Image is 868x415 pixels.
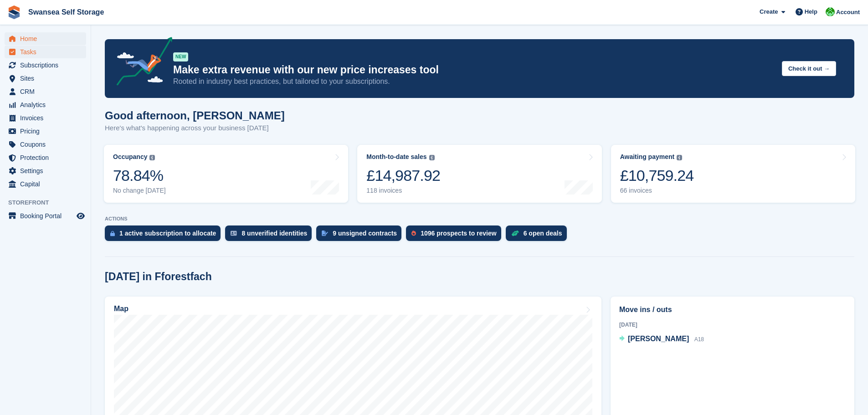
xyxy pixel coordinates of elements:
[5,178,86,190] a: menu
[5,138,86,151] a: menu
[20,59,75,72] span: Subscriptions
[20,210,75,222] span: Booking Portal
[619,333,704,345] a: [PERSON_NAME] A18
[20,85,75,98] span: CRM
[5,151,86,164] a: menu
[105,109,285,122] h1: Good afternoon, [PERSON_NAME]
[105,216,854,222] p: ACTIONS
[620,166,694,185] div: £10,759.24
[826,7,835,16] img: Andrew Robbins
[113,166,166,185] div: 78.84%
[104,145,348,203] a: Occupancy 78.84% No change [DATE]
[805,7,817,16] span: Help
[173,77,775,87] p: Rooted in industry best practices, but tailored to your subscriptions.
[619,304,846,315] h2: Move ins / outs
[5,125,86,138] a: menu
[836,8,860,17] span: Account
[20,32,75,45] span: Home
[75,210,86,221] a: Preview store
[782,61,836,76] button: Check it out →
[110,231,115,236] img: active_subscription_to_allocate_icon-d502201f5373d7db506a760aba3b589e785aa758c864c3986d89f69b8ff3...
[506,225,571,246] a: 6 open deals
[5,164,86,177] a: menu
[5,112,86,124] a: menu
[241,230,307,237] div: 8 unverified identities
[173,52,188,61] div: NEW
[20,151,75,164] span: Protection
[628,335,689,343] span: [PERSON_NAME]
[511,230,519,236] img: deal-1b604bf984904fb50ccaf53a9ad4b4a5d6e5aea283cecdc64d6e3604feb123c2.svg
[25,5,108,20] a: Swansea Self Storage
[694,336,704,343] span: A18
[524,230,562,237] div: 6 open deals
[677,155,682,160] img: icon-info-grey-7440780725fd019a000dd9b08b2336e03edf1995a4989e88bcd33f0948082b44.svg
[109,37,173,89] img: price-adjustments-announcement-icon-8257ccfd72463d97f412b2fc003d46551f7dbcb40ab6d574587a9cd5c0d94...
[620,153,675,161] div: Awaiting payment
[20,125,75,138] span: Pricing
[105,123,285,133] p: Here's what's happening across your business [DATE]
[113,153,147,161] div: Occupancy
[119,230,216,237] div: 1 active subscription to allocate
[149,155,155,160] img: icon-info-grey-7440780725fd019a000dd9b08b2336e03edf1995a4989e88bcd33f0948082b44.svg
[20,138,75,151] span: Coupons
[20,98,75,111] span: Analytics
[20,72,75,85] span: Sites
[20,164,75,177] span: Settings
[105,271,212,283] h2: [DATE] in Fforestfach
[5,72,86,85] a: menu
[20,46,75,58] span: Tasks
[421,230,497,237] div: 1096 prospects to review
[225,225,316,246] a: 8 unverified identities
[429,155,435,160] img: icon-info-grey-7440780725fd019a000dd9b08b2336e03edf1995a4989e88bcd33f0948082b44.svg
[611,145,855,203] a: Awaiting payment £10,759.24 66 invoices
[322,231,328,236] img: contract_signature_icon-13c848040528278c33f63329250d36e43548de30e8caae1d1a13099fd9432cc5.svg
[20,112,75,124] span: Invoices
[5,32,86,45] a: menu
[411,231,416,236] img: prospect-51fa495bee0391a8d652442698ab0144808aea92771e9ea1ae160a38d050c398.svg
[5,59,86,72] a: menu
[619,321,846,329] div: [DATE]
[8,198,91,207] span: Storefront
[366,187,440,195] div: 118 invoices
[333,230,397,237] div: 9 unsigned contracts
[357,145,601,203] a: Month-to-date sales £14,987.92 118 invoices
[7,5,21,19] img: stora-icon-8386f47178a22dfd0bd8f6a31ec36ba5ce8667c1dd55bd0f319d3a0aa187defe.svg
[366,153,426,161] div: Month-to-date sales
[5,98,86,111] a: menu
[760,7,778,16] span: Create
[173,63,775,77] p: Make extra revenue with our new price increases tool
[620,187,694,195] div: 66 invoices
[5,85,86,98] a: menu
[5,46,86,58] a: menu
[366,166,440,185] div: £14,987.92
[316,225,406,246] a: 9 unsigned contracts
[105,225,225,246] a: 1 active subscription to allocate
[406,225,506,246] a: 1096 prospects to review
[231,231,237,236] img: verify_identity-adf6edd0f0f0b5bbfe63781bf79b02c33cf7c696d77639b501bdc392416b5a36.svg
[20,178,75,190] span: Capital
[113,187,166,195] div: No change [DATE]
[5,210,86,222] a: menu
[114,305,128,313] h2: Map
